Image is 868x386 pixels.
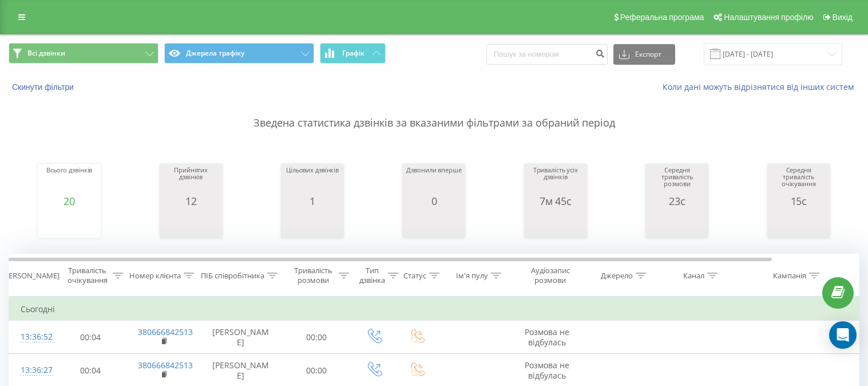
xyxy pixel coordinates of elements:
span: Реферальна програма [620,13,704,22]
button: Графік [320,43,386,64]
div: 12 [162,195,220,207]
div: Аудіозапис розмови [522,266,578,285]
div: Середня тривалість розмови [648,167,706,195]
span: Вихід [833,13,853,22]
div: Тривалість очікування [65,266,110,285]
div: Тип дзвінка [359,266,385,285]
button: Всі дзвінки [9,43,158,64]
button: Скинути фільтри [9,82,80,92]
a: 380666842513 [138,360,193,371]
button: Джерела трафіку [164,43,314,64]
div: 20 [46,195,92,207]
div: Статус [403,271,426,281]
a: 380666842513 [138,326,193,337]
div: 13:36:52 [21,326,43,348]
div: Цільових дзвінків [286,167,339,195]
p: Зведена статистика дзвінків за вказаними фільтрами за обраний період [9,93,859,131]
div: ПІБ співробітника [201,271,264,281]
span: Налаштування профілю [724,13,813,22]
div: 23с [648,195,706,207]
button: Експорт [613,44,675,65]
span: Розмова не відбулась [525,360,569,381]
div: 0 [406,195,461,207]
span: Всі дзвінки [27,49,65,58]
span: Графік [342,49,364,57]
td: 00:00 [281,321,352,354]
div: Тривалість усіх дзвінків [527,167,584,195]
div: Номер клієнта [129,271,181,281]
td: 00:04 [55,321,126,354]
span: Розмова не відбулась [525,326,569,348]
div: 15с [770,195,827,207]
td: [PERSON_NAME] [201,321,281,354]
a: Коли дані можуть відрізнятися вiд інших систем [663,81,859,92]
div: Середня тривалість очікування [770,167,827,195]
div: [PERSON_NAME] [2,271,60,281]
div: Канал [683,271,704,281]
div: Джерело [601,271,633,281]
div: Тривалість розмови [291,266,336,285]
div: Прийнятих дзвінків [162,167,220,195]
div: Всього дзвінків [46,167,92,195]
div: 1 [286,195,339,207]
input: Пошук за номером [486,44,608,65]
div: 13:36:27 [21,359,43,381]
div: Дзвонили вперше [406,167,461,195]
div: Open Intercom Messenger [829,321,857,349]
div: 7м 45с [527,195,584,207]
div: Кампанія [773,271,806,281]
div: Ім'я пулу [456,271,488,281]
